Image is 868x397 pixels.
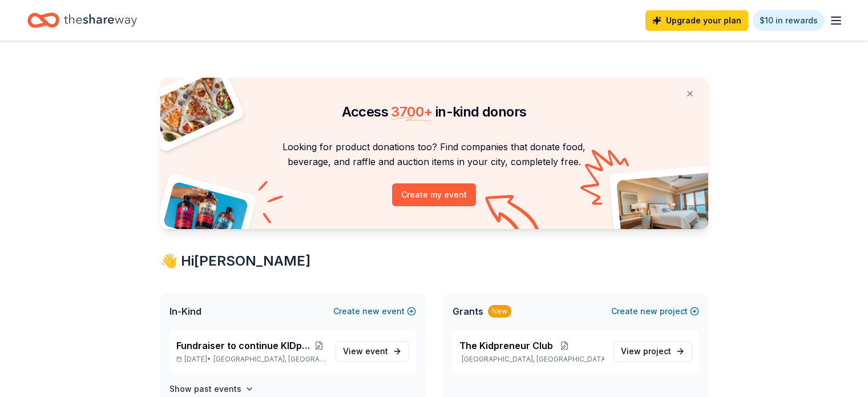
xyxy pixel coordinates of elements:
[213,355,326,364] span: [GEOGRAPHIC_DATA], [GEOGRAPHIC_DATA]
[362,304,380,318] span: new
[488,305,511,318] div: New
[645,10,748,31] a: Upgrade your plan
[613,341,692,362] a: View project
[392,183,476,206] button: Create my event
[27,7,137,34] a: Home
[160,252,708,270] div: 👋 Hi [PERSON_NAME]
[174,139,695,170] p: Looking for product donations too? Find companies that donate food, beverage, and raffle and auct...
[459,339,553,352] span: The Kidpreneur Club
[342,103,527,120] span: Access in-kind donors
[343,344,388,358] span: View
[459,355,604,364] p: [GEOGRAPHIC_DATA], [GEOGRAPHIC_DATA]
[169,382,241,396] h4: Show past events
[621,344,671,358] span: View
[333,304,416,318] button: Createnewevent
[147,71,236,144] img: Pizza
[611,304,699,318] button: Createnewproject
[640,304,657,318] span: new
[643,346,671,356] span: project
[753,10,825,31] a: $10 in rewards
[176,339,312,352] span: Fundraiser to continue KIDpreneur Marketplaces
[453,304,483,318] span: Grants
[176,355,326,364] p: [DATE] •
[391,103,432,120] span: 3700 +
[169,382,254,396] button: Show past events
[365,346,388,356] span: event
[336,341,409,362] a: View event
[485,195,542,238] img: Curvy arrow
[169,304,201,318] span: In-Kind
